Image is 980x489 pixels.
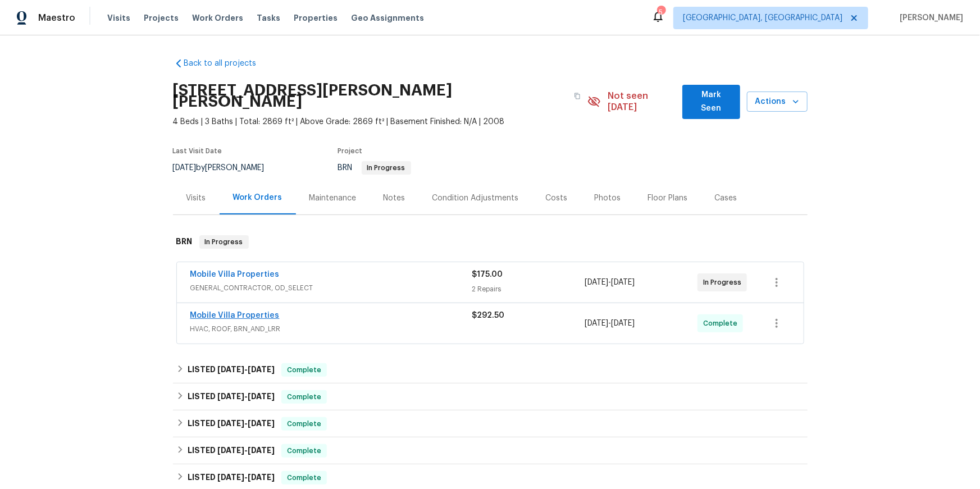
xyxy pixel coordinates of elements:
span: [DATE] [611,278,635,286]
span: - [585,318,635,329]
div: Notes [384,193,405,204]
span: [DATE] [611,319,635,327]
h6: LISTED [188,363,275,377]
span: [DATE] [248,365,275,373]
span: Complete [703,318,742,329]
div: Cases [715,193,737,204]
h2: [STREET_ADDRESS][PERSON_NAME][PERSON_NAME] [173,85,568,107]
div: Costs [546,193,568,204]
span: In Progress [200,236,248,248]
span: In Progress [363,164,410,171]
div: Condition Adjustments [432,193,519,204]
span: [DATE] [585,278,608,286]
span: [GEOGRAPHIC_DATA], [GEOGRAPHIC_DATA] [683,12,842,24]
button: Copy Address [567,86,587,106]
span: Complete [282,445,326,456]
h6: LISTED [188,444,275,458]
div: LISTED [DATE]-[DATE]Complete [173,437,808,464]
span: - [585,277,635,288]
span: Work Orders [192,12,243,24]
div: Photos [595,193,621,204]
span: Actions [756,95,799,109]
h6: BRN [176,235,193,249]
div: 5 [657,7,665,18]
span: Complete [282,418,326,429]
span: [DATE] [217,365,244,373]
span: HVAC, ROOF, BRN_AND_LRR [190,323,472,335]
span: [DATE] [585,319,608,327]
span: $175.00 [472,271,503,278]
span: 4 Beds | 3 Baths | Total: 2869 ft² | Above Grade: 2869 ft² | Basement Finished: N/A | 2008 [173,116,588,127]
span: Properties [294,12,338,24]
button: Actions [747,92,808,112]
span: [DATE] [173,164,197,172]
span: Not seen [DATE] [608,90,676,113]
span: [DATE] [217,473,244,481]
span: - [217,419,275,427]
div: BRN In Progress [173,224,808,260]
a: Back to all projects [173,58,281,69]
span: Complete [282,364,326,376]
div: LISTED [DATE]-[DATE]Complete [173,357,808,383]
span: In Progress [703,277,746,288]
a: Mobile Villa Properties [190,312,280,319]
span: Visits [107,12,130,24]
span: [DATE] [248,446,275,454]
button: Mark Seen [682,85,740,119]
span: Last Visit Date [173,148,222,154]
div: LISTED [DATE]-[DATE]Complete [173,410,808,437]
span: Projects [144,12,179,24]
a: Mobile Villa Properties [190,271,280,278]
span: [DATE] [248,419,275,427]
h6: LISTED [188,390,275,404]
span: - [217,473,275,481]
div: LISTED [DATE]-[DATE]Complete [173,383,808,410]
div: by [PERSON_NAME] [173,161,278,175]
span: Project [338,148,363,154]
span: [DATE] [217,392,244,400]
span: $292.50 [472,312,505,319]
div: Visits [186,193,206,204]
span: Tasks [257,14,280,22]
h6: LISTED [188,471,275,485]
span: Complete [282,472,326,483]
span: [DATE] [248,473,275,481]
span: [PERSON_NAME] [895,12,963,24]
span: Mark Seen [691,88,731,116]
span: [DATE] [248,392,275,400]
div: Maintenance [309,193,357,204]
h6: LISTED [188,417,275,431]
span: Maestro [38,12,75,24]
span: - [217,446,275,454]
div: 2 Repairs [472,284,585,295]
span: BRN [338,164,411,172]
span: - [217,392,275,400]
span: [DATE] [217,419,244,427]
span: [DATE] [217,446,244,454]
span: - [217,365,275,373]
div: Floor Plans [648,193,688,204]
span: GENERAL_CONTRACTOR, OD_SELECT [190,282,472,294]
div: Work Orders [233,192,282,203]
span: Geo Assignments [351,12,424,24]
span: Complete [282,391,326,403]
